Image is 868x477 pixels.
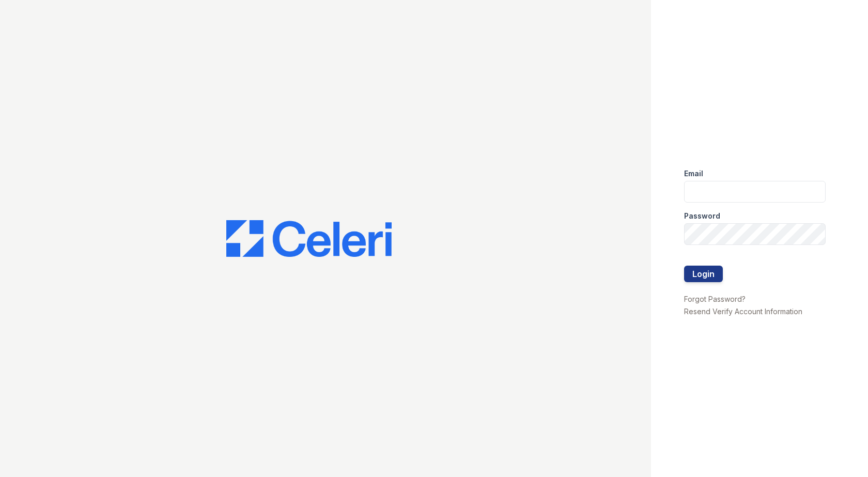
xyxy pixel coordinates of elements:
label: Email [684,168,703,179]
img: CE_Logo_Blue-a8612792a0a2168367f1c8372b55b34899dd931a85d93a1a3d3e32e68fde9ad4.png [226,220,392,257]
button: Login [684,266,723,282]
a: Resend Verify Account Information [684,307,802,316]
a: Forgot Password? [684,295,746,303]
label: Password [684,211,720,221]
